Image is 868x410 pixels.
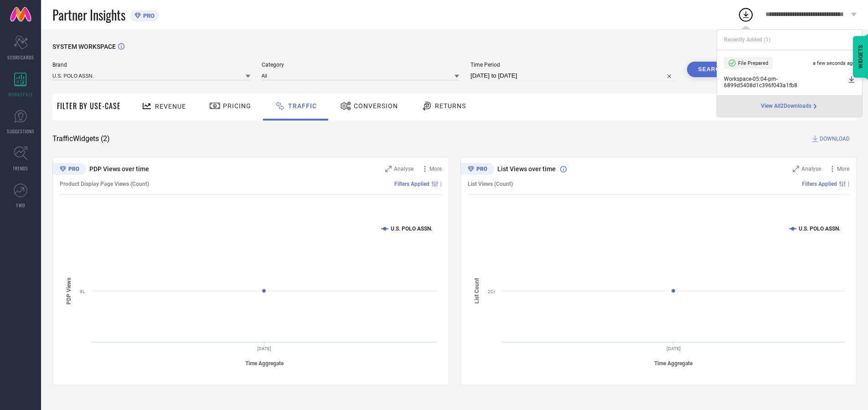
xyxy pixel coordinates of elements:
[391,226,432,232] text: U.S. POLO ASSN.
[724,76,846,89] span: Workspace - 05:04-pm - 6899d5408d1c396f043a1fb8
[470,62,676,68] span: Time Period
[89,165,149,173] span: PDP Views over time
[793,166,799,172] svg: Zoom
[474,278,480,304] tspan: List Count
[52,163,86,177] div: Premium
[687,62,736,77] button: Search
[8,91,33,98] span: WORKSPACE
[497,165,556,173] span: List Views over time
[52,134,110,143] span: Traffic Widgets ( 2 )
[262,62,460,68] span: Category
[52,62,250,68] span: Brand
[724,37,770,43] span: Recently Added ( 1 )
[801,166,821,172] span: Analyse
[820,134,850,143] span: DOWNLOAD
[488,289,496,294] text: 2Cr
[57,100,121,111] span: Filter By Use-Case
[848,181,849,187] span: |
[7,128,35,135] span: SUGGESTIONS
[802,181,837,187] span: Filters Applied
[80,289,85,294] text: 9L
[288,102,317,110] span: Traffic
[738,6,754,23] div: Open download list
[429,166,442,172] span: More
[223,102,251,110] span: Pricing
[666,346,681,351] text: [DATE]
[13,165,28,172] span: TRENDS
[468,181,513,187] span: List Views (Count)
[813,60,855,66] span: a few seconds ago
[385,166,392,172] svg: Zoom
[440,181,442,187] span: |
[245,360,284,367] tspan: Time Aggregate
[52,5,125,24] span: Partner Insights
[654,360,693,367] tspan: Time Aggregate
[837,166,849,172] span: More
[394,181,429,187] span: Filters Applied
[52,43,116,50] span: SYSTEM WORKSPACE
[7,54,34,61] span: SCORECARDS
[738,60,768,66] span: File Prepared
[435,102,466,110] span: Returns
[761,103,819,110] div: Open download page
[16,202,25,209] span: FWD
[60,181,149,187] span: Product Display Page Views (Count)
[66,278,72,305] tspan: PDP Views
[470,70,676,81] input: Select time period
[257,346,271,351] text: [DATE]
[141,12,155,19] span: PRO
[354,102,398,110] span: Conversion
[761,103,811,110] span: View All 2 Downloads
[155,103,186,110] span: Revenue
[394,166,413,172] span: Analyse
[848,76,855,89] a: Download
[460,163,494,177] div: Premium
[761,103,819,110] a: View All2Downloads
[799,226,840,232] text: U.S. POLO ASSN.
